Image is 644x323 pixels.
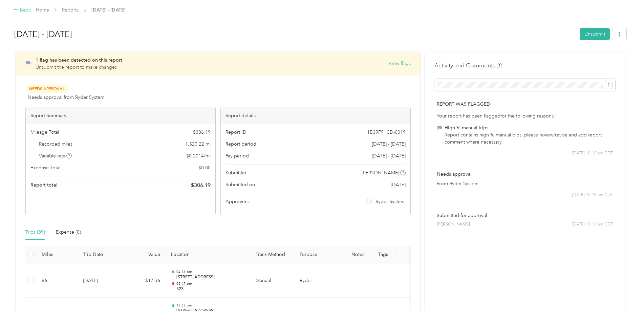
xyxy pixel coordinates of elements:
td: Manual [250,264,294,298]
div: Report details [221,107,410,124]
h1: Sep 1 - 30, 2025 [14,26,575,42]
span: [PERSON_NAME] [437,221,470,228]
span: - [383,278,384,283]
td: [DATE] [78,264,125,298]
span: Variable rate [39,152,72,159]
button: Unsubmit [580,28,610,40]
span: Submitted on [226,181,255,188]
h4: Activity and Comments [434,61,502,70]
span: Report ID [226,129,246,136]
span: 1 flag has been detected on this report [36,57,122,63]
div: Trips (89) [25,229,45,236]
button: View flags [389,60,411,67]
p: Submitted for approval [437,212,613,219]
span: Report period [226,141,256,148]
span: [DATE] 10:18 am CDT [572,150,613,156]
span: [DATE] 10:18 am CDT [572,221,613,228]
th: Notes [345,245,370,264]
p: Report was flagged [437,101,613,108]
span: [DATE] - [DATE] [91,6,125,14]
p: [STREET_ADDRESS] [176,308,245,314]
th: Miles [36,245,78,264]
span: Submitter [226,169,246,176]
span: Recorded miles [39,141,72,148]
div: Report contains high % manual trips; please review/revise and add report comment where necessary. [445,131,613,146]
p: Unsubmit the report to make changes [36,64,122,71]
th: Value [125,245,166,264]
th: Track Method [250,245,294,264]
span: Approvers [226,198,249,205]
span: Mileage Total [30,129,59,136]
span: [DATE] [391,181,406,188]
span: 1,520.22 mi [185,141,211,148]
span: Needs approval from Ryder System [28,94,104,101]
span: $ 0.2014 / mi [186,152,211,159]
p: 04:16 pm [176,270,245,274]
span: [DATE] 10:18 am CDT [572,192,613,198]
span: 1B39F91CD-0019 [367,129,406,136]
div: Expense (0) [56,229,81,236]
p: 323 [176,286,245,292]
span: [DATE] - [DATE] [372,152,406,159]
span: $ 306.19 [193,129,211,136]
span: [DATE] - [DATE] [372,141,406,148]
td: Ryder [294,264,345,298]
iframe: Everlance-gr Chat Button Frame [606,285,644,323]
th: Trip Date [78,245,125,264]
span: Pay period [226,152,249,159]
a: Home [36,7,49,13]
th: Purpose [294,245,345,264]
span: Needs Approval [25,85,68,93]
div: High % manual trips [445,124,613,131]
span: Expense Total [30,164,60,171]
a: Reports [62,7,79,13]
div: Your report has been flagged for the following reasons: [437,112,613,120]
p: Needs approval [437,171,613,178]
span: [PERSON_NAME] [362,169,399,176]
p: 05:47 pm [176,281,245,286]
td: $17.36 [125,264,166,298]
span: Ryder System [375,198,405,205]
p: [STREET_ADDRESS] [176,274,245,280]
td: 86 [36,264,78,298]
th: Location [166,245,250,264]
span: Report total [30,181,58,189]
p: From Ryder System [437,180,613,187]
th: Tags [370,245,396,264]
p: 12:32 pm [176,303,245,308]
span: $ 0.00 [198,164,211,171]
div: Report Summary [26,107,215,124]
span: $ 306.19 [191,181,211,189]
div: Back [14,6,31,14]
